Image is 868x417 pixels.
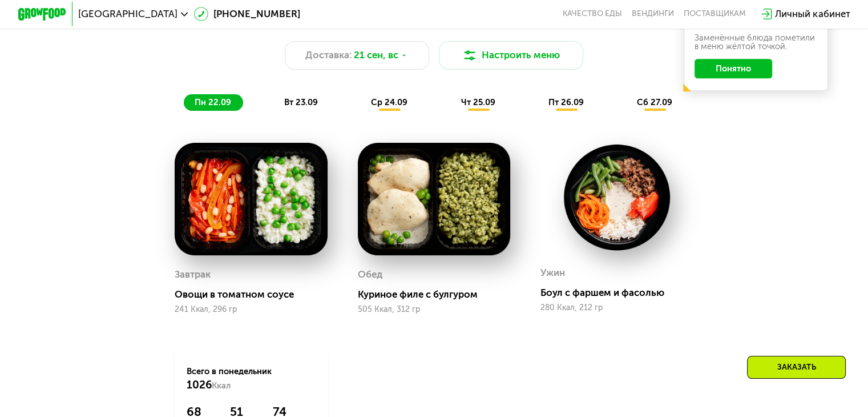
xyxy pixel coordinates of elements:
[540,287,703,299] div: Боул с фаршем и фасолью
[354,48,398,62] span: 21 сен, вс
[371,97,407,107] span: ср 24.09
[358,266,382,284] div: Обед
[212,380,231,391] span: Ккал
[632,9,674,19] a: Вендинги
[358,288,520,300] div: Куриное филе с булгуром
[695,34,818,51] div: Заменённые блюда пометили в меню жёлтой точкой.
[684,9,746,19] div: поставщикам
[358,305,511,314] div: 505 Ккал, 312 гр
[175,305,328,314] div: 241 Ккал, 296 гр
[175,288,337,300] div: Овощи в томатном соусе
[284,97,318,107] span: вт 23.09
[187,378,212,391] span: 1026
[540,303,693,312] div: 280 Ккал, 212 гр
[637,97,672,107] span: сб 27.09
[187,366,315,392] div: Всего в понедельник
[548,97,584,107] span: пт 26.09
[78,9,177,19] span: [GEOGRAPHIC_DATA]
[195,97,231,107] span: пн 22.09
[775,7,850,21] div: Личный кабинет
[175,266,211,284] div: Завтрак
[747,356,846,379] div: Заказать
[563,9,622,19] a: Качество еды
[540,264,565,282] div: Ужин
[194,7,300,21] a: [PHONE_NUMBER]
[439,41,584,70] button: Настроить меню
[695,59,772,78] button: Понятно
[461,97,495,107] span: чт 25.09
[305,48,352,62] span: Доставка:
